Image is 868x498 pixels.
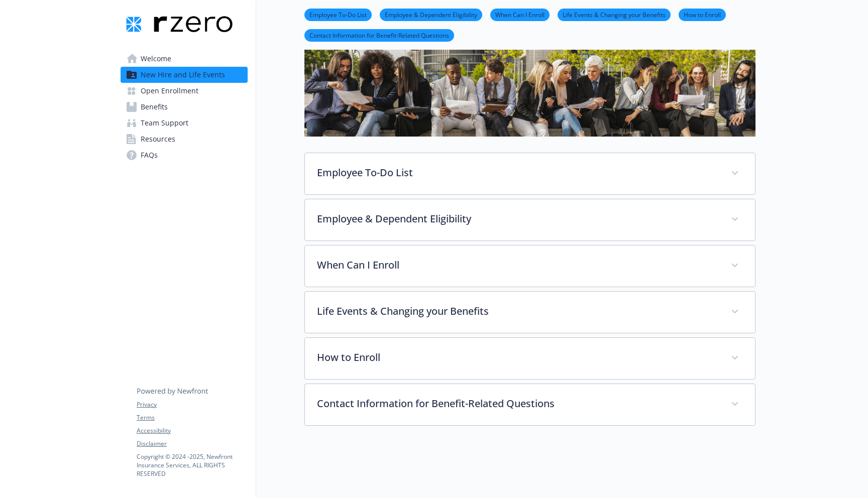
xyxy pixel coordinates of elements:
a: Open Enrollment [121,83,248,99]
a: New Hire and Life Events [121,67,248,83]
p: Life Events & Changing your Benefits [317,304,719,319]
span: Open Enrollment [141,83,198,99]
div: Employee & Dependent Eligibility [305,199,755,240]
span: Team Support [141,115,188,131]
a: Welcome [121,51,248,67]
div: How to Enroll [305,338,755,379]
a: Accessibility [137,426,247,435]
p: Employee To-Do List [317,165,719,180]
p: When Can I Enroll [317,258,719,273]
a: Disclaimer [137,439,247,448]
div: Contact Information for Benefit-Related Questions [305,384,755,425]
a: FAQs [121,147,248,163]
a: When Can I Enroll [490,10,550,19]
span: FAQs [141,147,158,163]
a: How to Enroll [679,10,726,19]
span: Benefits [141,99,168,115]
img: new hire page banner [304,43,755,137]
span: New Hire and Life Events [141,67,225,83]
a: Life Events & Changing your Benefits [558,10,671,19]
p: Contact Information for Benefit-Related Questions [317,396,719,411]
a: Employee & Dependent Eligibility [380,10,482,19]
a: Privacy [137,400,247,409]
a: Benefits [121,99,248,115]
a: Team Support [121,115,248,131]
a: Terms [137,413,247,422]
a: Employee To-Do List [304,10,372,19]
span: Resources [141,131,175,147]
div: Life Events & Changing your Benefits [305,292,755,333]
a: Resources [121,131,248,147]
div: When Can I Enroll [305,245,755,287]
p: Copyright © 2024 - 2025 , Newfront Insurance Services, ALL RIGHTS RESERVED [137,452,247,478]
p: How to Enroll [317,350,719,365]
p: Employee & Dependent Eligibility [317,211,719,226]
span: Welcome [141,51,171,67]
div: Employee To-Do List [305,153,755,194]
a: Contact Information for Benefit-Related Questions [304,30,454,40]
